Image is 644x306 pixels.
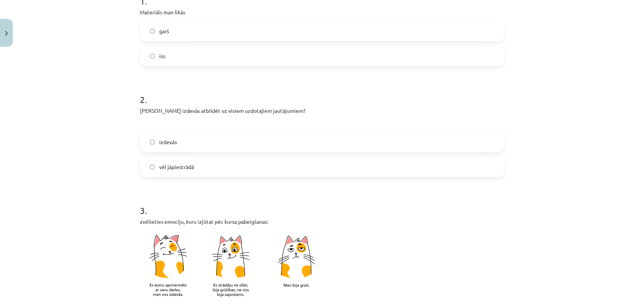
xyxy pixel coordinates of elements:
[159,52,165,60] span: īss
[140,107,504,115] p: [PERSON_NAME] izdevās atbildēt uz visiem uzdotajiem jautājumiem?
[159,138,177,146] span: izdevās
[140,81,504,105] h1: 2 .
[140,218,504,226] p: zvēlieties emociju, kuru izjūtat pēc kursa pabeigšanas:
[150,54,155,58] input: īss
[5,31,8,36] img: icon-close-lesson-0947bae3869378f0d4975bcd49f059093ad1ed9edebbc8119c70593378902aed.svg
[150,165,155,169] input: vēl jāpiestrādā
[159,27,169,35] span: garš
[150,29,155,34] input: garš
[150,140,155,145] input: izdevās
[140,192,504,215] h1: 3 .
[159,163,194,171] span: vēl jāpiestrādā
[140,8,504,16] p: Materiāls man likās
